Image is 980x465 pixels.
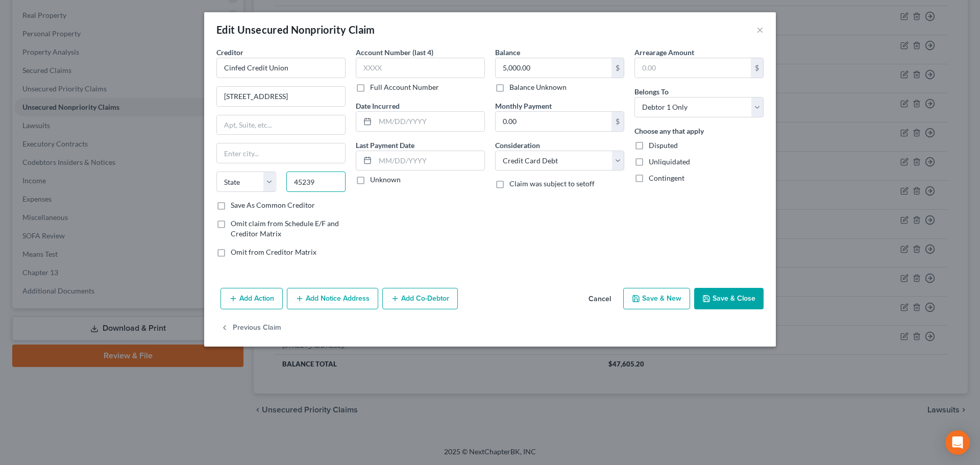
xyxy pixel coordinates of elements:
[375,151,484,170] input: MM/DD/YYYY
[287,288,378,309] button: Add Notice Address
[217,143,345,163] input: Enter city...
[220,288,283,309] button: Add Action
[694,288,764,309] button: Save & Close
[580,289,619,309] button: Cancel
[356,101,400,111] label: Date Incurred
[231,219,339,238] span: Omit claim from Schedule E/F and Creditor Matrix
[356,140,414,151] label: Last Payment Date
[634,47,694,58] label: Arrearage Amount
[649,157,690,166] span: Unliquidated
[495,47,520,58] label: Balance
[496,112,611,131] input: 0.00
[635,58,751,78] input: 0.00
[495,101,552,111] label: Monthly Payment
[509,82,567,92] label: Balance Unknown
[611,112,624,131] div: $
[751,58,763,78] div: $
[356,47,433,58] label: Account Number (last 4)
[634,87,669,96] span: Belongs To
[634,126,704,136] label: Choose any that apply
[649,141,678,150] span: Disputed
[220,317,281,339] button: Previous Claim
[756,23,764,36] button: ×
[356,58,485,78] input: XXXX
[623,288,690,309] button: Save & New
[611,58,624,78] div: $
[649,174,684,182] span: Contingent
[496,58,611,78] input: 0.00
[216,58,346,78] input: Search creditor by name...
[495,140,540,151] label: Consideration
[375,112,484,131] input: MM/DD/YYYY
[216,22,375,37] div: Edit Unsecured Nonpriority Claim
[216,48,243,57] span: Creditor
[370,82,439,92] label: Full Account Number
[509,179,595,188] span: Claim was subject to setoff
[286,172,346,192] input: Enter zip...
[217,87,345,106] input: Enter address...
[382,288,458,309] button: Add Co-Debtor
[231,248,316,256] span: Omit from Creditor Matrix
[217,115,345,135] input: Apt, Suite, etc...
[370,175,401,185] label: Unknown
[945,430,970,455] div: Open Intercom Messenger
[231,200,315,210] label: Save As Common Creditor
